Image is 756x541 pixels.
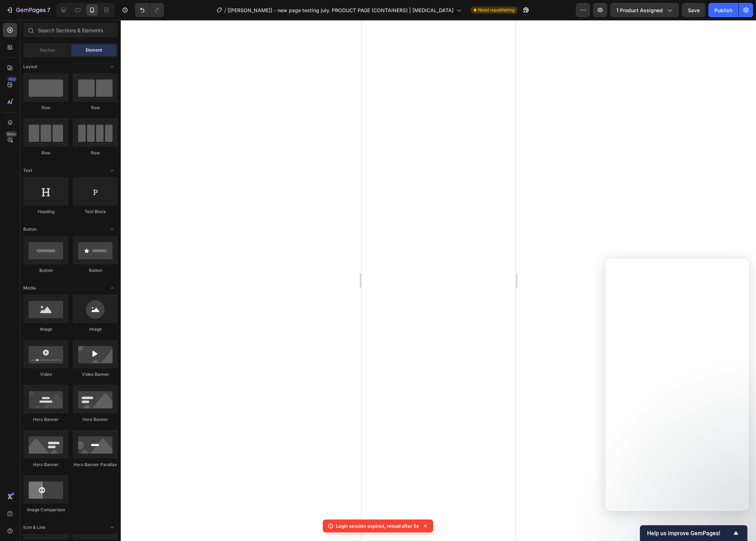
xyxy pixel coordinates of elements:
span: Media [23,285,36,291]
div: Publish [714,6,732,14]
div: Hero Banner [73,416,118,423]
div: Row [23,150,68,156]
div: Image [23,326,68,332]
div: Text Block [73,209,118,215]
div: Button [23,267,68,274]
span: Save [688,7,700,13]
div: Video Banner [73,371,118,378]
span: 1 product assigned [616,6,663,14]
iframe: Intercom live chat [606,259,749,511]
div: Video [23,371,68,378]
span: Toggle open [106,282,118,294]
span: Section [40,47,55,53]
span: Help us improve GemPages! [647,530,732,537]
span: Layout [23,63,37,70]
div: Hero Banner [23,461,68,468]
div: Image Comparison [23,507,68,513]
p: 7 [47,6,50,14]
button: 1 product assigned [610,3,679,17]
button: Show survey - Help us improve GemPages! [647,529,740,537]
div: Hero Banner [23,416,68,423]
span: Icon & Line [23,524,46,531]
div: Row [23,105,68,111]
button: 7 [3,3,53,17]
div: Button [73,267,118,274]
div: Hero Banner Parallax [73,461,118,468]
iframe: Design area [362,20,516,541]
span: Toggle open [106,165,118,176]
span: Element [86,47,102,53]
iframe: Intercom live chat [732,506,749,523]
button: Save [682,3,705,17]
div: Beta [5,131,17,137]
span: Button [23,226,37,233]
span: Toggle open [106,522,118,533]
span: Toggle open [106,224,118,235]
div: 450 [7,76,17,82]
span: Text [23,167,32,174]
span: Toggle open [106,61,118,72]
button: Publish [708,3,738,17]
div: Row [73,150,118,156]
span: Need republishing [478,7,515,13]
div: Heading [23,209,68,215]
p: Login session expired, reload after 5s [336,522,419,530]
span: / [224,6,226,14]
input: Search Sections & Elements [23,23,118,37]
div: Row [73,105,118,111]
div: Undo/Redo [135,3,164,17]
div: Image [73,326,118,332]
span: [[PERSON_NAME]] - new page testing july. PRODUCT PAGE (CONTAINERS) | [MEDICAL_DATA] [228,6,454,14]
